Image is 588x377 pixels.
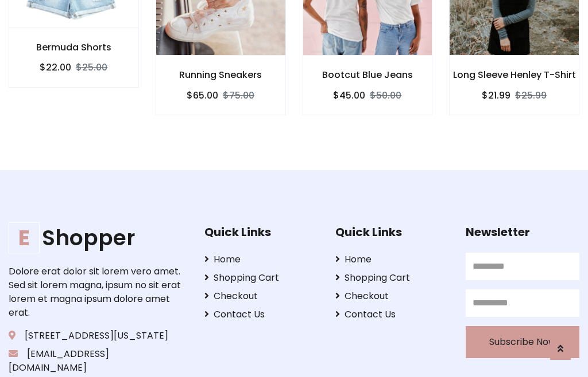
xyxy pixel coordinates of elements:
[204,308,318,321] a: Contact Us
[333,90,365,101] h6: $45.00
[466,326,579,358] button: Subscribe Now
[9,329,187,343] p: [STREET_ADDRESS][US_STATE]
[335,271,449,285] a: Shopping Cart
[9,265,187,320] p: Dolore erat dolor sit lorem vero amet. Sed sit lorem magna, ipsum no sit erat lorem et magna ipsu...
[187,90,218,101] h6: $65.00
[482,90,510,101] h6: $21.99
[303,69,432,80] h6: Bootcut Blue Jeans
[204,225,318,239] h5: Quick Links
[9,225,187,251] a: EShopper
[40,62,71,73] h6: $22.00
[466,225,579,239] h5: Newsletter
[9,347,187,375] p: [EMAIL_ADDRESS][DOMAIN_NAME]
[335,289,449,303] a: Checkout
[9,42,138,53] h6: Bermuda Shorts
[9,222,40,253] span: E
[223,89,254,102] del: $75.00
[370,89,401,102] del: $50.00
[9,225,187,251] h1: Shopper
[156,69,285,80] h6: Running Sneakers
[76,61,107,74] del: $25.00
[204,253,318,266] a: Home
[204,271,318,285] a: Shopping Cart
[450,69,579,80] h6: Long Sleeve Henley T-Shirt
[335,253,449,266] a: Home
[335,308,449,321] a: Contact Us
[335,225,449,239] h5: Quick Links
[204,289,318,303] a: Checkout
[515,89,547,102] del: $25.99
